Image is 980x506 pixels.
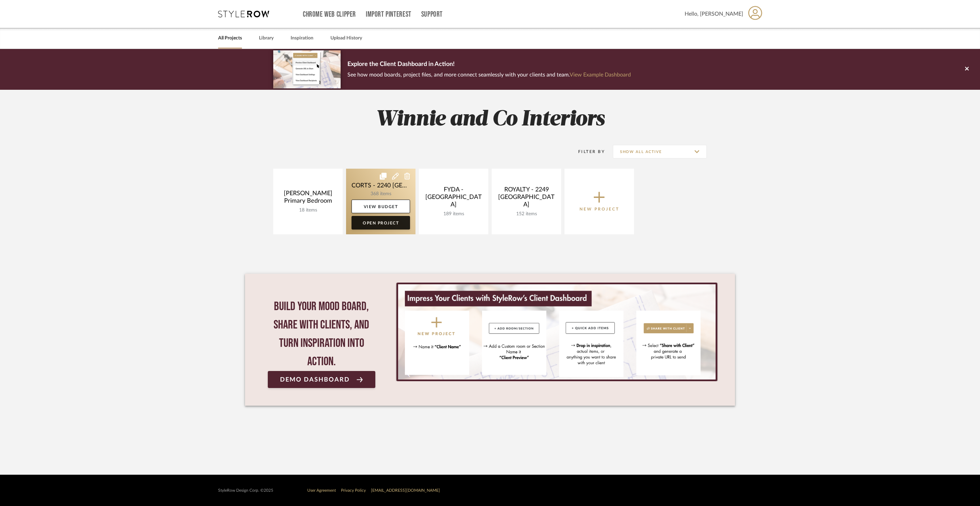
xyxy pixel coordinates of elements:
[497,186,556,211] div: ROYALTY - 2249 [GEOGRAPHIC_DATA]
[341,488,366,492] a: Privacy Policy
[268,371,375,388] a: Demo Dashboard
[347,59,631,70] p: Explore the Client Dashboard in Action!
[570,72,631,78] a: View Example Dashboard
[303,12,356,17] a: Chrome Web Clipper
[347,70,631,80] p: See how mood boards, project files, and more connect seamlessly with your clients and team.
[245,107,735,132] h2: Winnie and Co Interiors
[352,216,410,230] a: Open Project
[352,200,410,213] a: View Budget
[497,211,556,217] div: 152 items
[273,50,341,88] img: d5d033c5-7b12-40c2-a960-1ecee1989c38.png
[371,488,440,492] a: [EMAIL_ADDRESS][DOMAIN_NAME]
[259,34,274,43] a: Library
[424,211,483,217] div: 189 items
[330,34,362,43] a: Upload History
[565,169,634,234] button: New Project
[280,376,350,383] span: Demo Dashboard
[579,206,619,213] p: New Project
[685,10,743,18] span: Hello, [PERSON_NAME]
[307,488,336,492] a: User Agreement
[218,34,242,43] a: All Projects
[396,283,718,381] div: 0
[279,190,337,207] div: [PERSON_NAME] Primary Bedroom
[398,284,716,379] img: StyleRow_Client_Dashboard_Banner__1_.png
[366,12,411,17] a: Import Pinterest
[421,12,443,17] a: Support
[291,34,313,43] a: Inspiration
[268,298,375,371] div: Build your mood board, share with clients, and turn inspiration into action.
[218,488,273,493] div: StyleRow Design Corp. ©2025
[424,186,483,211] div: FYDA - [GEOGRAPHIC_DATA]
[569,148,605,155] div: Filter By
[279,207,337,213] div: 18 items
